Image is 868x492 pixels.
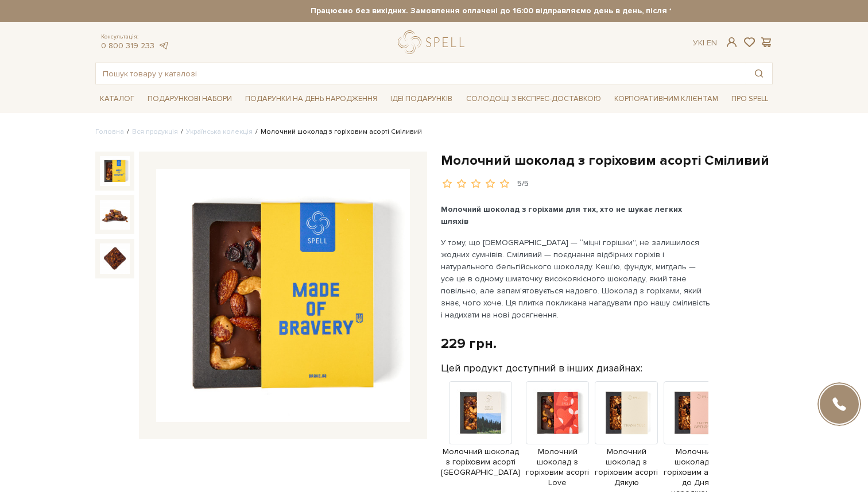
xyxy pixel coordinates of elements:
a: Молочний шоколад з горіховим асорті Дякую [595,407,658,488]
div: 5/5 [517,179,529,189]
a: Головна [95,127,124,136]
input: Пошук товару у каталозі [96,63,746,84]
h1: Молочний шоколад з горіховим асорті Сміливий [441,152,773,169]
b: Молочний шоколад з горіхами для тих, хто не шукає легких шляхів [441,204,682,226]
a: Молочний шоколад з горіховим асорті [GEOGRAPHIC_DATA] [441,407,520,478]
a: 0 800 319 233 [101,41,154,51]
span: Каталог [95,90,139,108]
a: Вся продукція [132,127,178,136]
img: Продукт [449,381,512,444]
img: Продукт [595,381,658,444]
p: У тому, що [DEMOGRAPHIC_DATA] — “міцні горішки”, не залишилося жодних сумнівів. Сміливий — поєдна... [441,237,710,321]
div: Ук [693,38,717,48]
span: Молочний шоколад з горіховим асорті Love [526,447,589,489]
label: Цей продукт доступний в інших дизайнах: [441,362,642,375]
span: Подарунки на День народження [241,90,382,108]
div: 229 грн. [441,335,497,352]
span: Консультація: [101,33,169,41]
span: | [703,38,704,48]
img: Продукт [526,381,589,444]
a: Корпоративним клієнтам [610,89,723,109]
span: Ідеї подарунків [386,90,457,108]
img: Молочний шоколад з горіховим асорті Сміливий [156,169,410,423]
img: Продукт [664,381,727,444]
a: Молочний шоколад з горіховим асорті Love [526,407,589,488]
span: Про Spell [727,90,773,108]
img: Молочний шоколад з горіховим асорті Сміливий [100,200,130,230]
a: Солодощі з експрес-доставкою [462,89,606,109]
a: En [707,38,717,48]
a: telegram [157,41,169,51]
a: Українська колекція [186,127,253,136]
img: Молочний шоколад з горіховим асорті Сміливий [100,156,130,186]
button: Пошук товару у каталозі [746,63,772,84]
a: logo [398,30,470,54]
li: Молочний шоколад з горіховим асорті Сміливий [253,127,422,137]
span: Молочний шоколад з горіховим асорті [GEOGRAPHIC_DATA] [441,447,520,478]
img: Молочний шоколад з горіховим асорті Сміливий [100,243,130,273]
span: Молочний шоколад з горіховим асорті Дякую [595,447,658,489]
span: Подарункові набори [143,90,237,108]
